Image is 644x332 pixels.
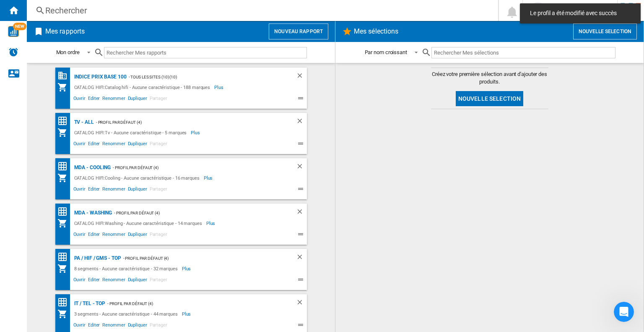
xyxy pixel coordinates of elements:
span: Ouvrir [72,140,87,150]
span: Le profil a été modifié avec succès [527,9,633,18]
div: - Tous les sites (10) (10) [127,72,279,82]
div: Supprimer [296,72,307,82]
div: Mon assortiment [57,128,72,138]
span: Dupliquer [127,140,148,150]
div: Supprimer [296,298,307,309]
div: Supprimer [296,117,307,128]
div: TV - ALL [72,117,94,128]
h2: Mes sélections [352,24,400,39]
div: CATALOG HIFI:Washing - Aucune caractéristique - 14 marques [72,218,206,228]
img: wise-card.svg [8,26,19,37]
span: Ouvrir [72,276,87,286]
div: Matrice des prix [57,297,72,308]
button: Nouveau rapport [269,24,328,39]
span: Editer [87,185,101,195]
span: Plus [191,128,201,138]
div: Matrice des prix [57,116,72,126]
img: alerts-logo.svg [8,47,18,57]
iframe: Intercom live chat [614,302,634,322]
span: Partager [148,140,169,150]
button: Nouvelle selection [573,24,637,39]
div: Supprimer [296,253,307,264]
div: CATALOG HIFI:Cooling - Aucune caractéristique - 16 marques [72,173,204,183]
span: Ouvrir [72,321,87,331]
span: Ouvrir [72,230,87,241]
div: Par nom croissant [365,49,407,55]
span: Editer [87,230,101,241]
div: MDA - WASHING [72,208,112,218]
div: Mon assortiment [57,264,72,274]
div: IT / TEL - TOP [72,298,106,309]
div: Mon assortiment [57,309,72,319]
span: Renommer [101,94,126,105]
div: - Profil par défaut (4) [105,298,279,309]
button: Nouvelle selection [456,91,524,106]
div: - Profil par défaut (4) [112,208,279,218]
div: 8 segments - Aucune caractéristique - 32 marques [72,264,182,274]
div: Matrice des prix [57,161,72,172]
div: Supprimer [296,208,307,218]
div: 3 segments - Aucune caractéristique - 44 marques [72,309,182,319]
span: Renommer [101,321,126,331]
span: Editer [87,94,101,105]
div: - Profil par défaut (4) [121,253,279,264]
span: Plus [182,264,192,274]
span: NEW [13,23,26,30]
span: Dupliquer [127,94,148,105]
span: Renommer [101,276,126,286]
span: Partager [148,230,169,241]
span: Créez votre première sélection avant d'ajouter des produits. [431,71,548,86]
span: Dupliquer [127,230,148,241]
span: Partager [148,276,169,286]
span: Renommer [101,230,126,241]
span: Ouvrir [72,185,87,195]
span: Dupliquer [127,185,148,195]
div: MDA - Cooling [72,162,111,173]
div: Mon assortiment [57,218,72,228]
span: Partager [148,94,169,105]
div: Base 100 [57,71,72,81]
span: Partager [148,321,169,331]
div: Supprimer [296,162,307,173]
span: Plus [206,218,217,228]
h2: Mes rapports [44,24,86,39]
input: Rechercher Mes sélections [431,47,615,58]
div: Mon ordre [56,49,80,55]
div: Mon assortiment [57,173,72,183]
div: Matrice des prix [57,252,72,262]
div: Mon assortiment [57,82,72,92]
div: CATALOG HIFI:Catalog hifi - Aucune caractéristique - 188 marques [72,82,215,92]
span: Renommer [101,140,126,150]
span: Ouvrir [72,94,87,105]
span: Plus [214,82,225,92]
div: CATALOG HIFI:Tv - Aucune caractéristique - 5 marques [72,128,191,138]
div: Indice prix base 100 [72,72,127,82]
span: Plus [182,309,192,319]
div: PA / HIF / GMS - TOP [72,253,121,264]
span: Dupliquer [127,321,148,331]
div: Rechercher [45,5,476,16]
span: Editer [87,140,101,150]
span: Partager [148,185,169,195]
input: Rechercher Mes rapports [104,47,307,58]
div: Matrice des prix [57,207,72,217]
span: Renommer [101,185,126,195]
span: Dupliquer [127,276,148,286]
div: - Profil par défaut (4) [111,162,279,173]
span: Editer [87,321,101,331]
div: - Profil par défaut (4) [94,117,279,128]
span: Plus [204,173,214,183]
span: Editer [87,276,101,286]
